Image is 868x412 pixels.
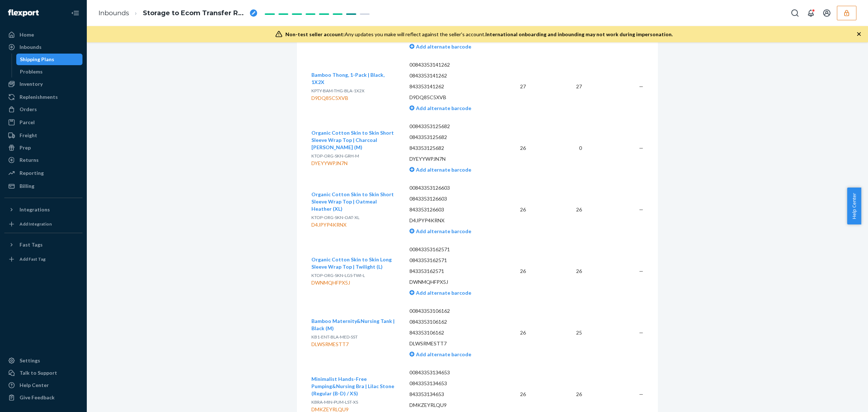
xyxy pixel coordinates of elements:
span: Minimalist Hands-Free Pumping&Nursing Bra | Lilac Stone (Regular (B-D) / XS) [311,376,394,396]
div: Home [20,31,34,38]
div: Parcel [20,119,35,126]
td: 25 [532,302,587,363]
button: Minimalist Hands-Free Pumping&Nursing Bra | Lilac Stone (Regular (B-D) / XS) [311,375,398,397]
p: D9DQ85C5XVB [409,94,490,101]
span: KB1-ENT-BLA-MED-SST [311,334,358,340]
span: KTOP-ORG-SKN-GRH-M [311,153,359,159]
div: Give Feedback [20,394,55,401]
a: Help Center [4,379,82,391]
div: Any updates you make will reflect against the seller's account. [285,31,673,38]
p: 0843353162571 [409,257,490,264]
span: — [639,83,643,89]
div: D4JPYP4KRNX [311,221,398,228]
p: 843353125682 [409,144,490,152]
td: 27 [532,56,587,117]
div: Fast Tags [20,241,43,248]
td: 27 [495,56,532,117]
td: 26 [495,240,532,302]
span: Organic Cotton Skin to Skin Short Sleeve Wrap Top | Charcoal [PERSON_NAME] (M) [311,130,394,150]
a: Home [4,29,82,41]
div: Talk to Support [20,369,57,377]
a: Add alternate barcode [409,228,471,234]
p: 843353162571 [409,268,490,275]
a: Replenishments [4,91,82,103]
div: Integrations [20,206,50,213]
p: DMKZEYRLQU9 [409,402,490,409]
button: Fast Tags [4,239,82,251]
a: Add alternate barcode [409,351,471,357]
td: 26 [495,117,532,179]
div: Reporting [20,169,44,177]
button: Bamboo Thong, 1-Pack | Black, 1X2X [311,71,398,86]
span: KTOP-ORG-SKN-OAT-XL [311,215,359,220]
div: Inventory [20,80,43,88]
button: Open notifications [804,6,818,20]
a: Problems [16,66,83,77]
span: Bamboo Maternity&Nursing Tank | Black (M) [311,318,395,331]
a: Reporting [4,167,82,179]
a: Prep [4,142,82,154]
div: Help Center [20,382,49,389]
div: Shipping Plans [20,56,54,63]
button: Bamboo Maternity&Nursing Tank | Black (M) [311,318,398,332]
div: Returns [20,156,39,164]
span: Organic Cotton Skin to Skin Long Sleeve Wrap Top | Twilight (L) [311,256,392,270]
a: Inbounds [4,41,82,53]
p: D4JPYP4KRNX [409,217,490,224]
p: 843353141262 [409,83,490,90]
button: Organic Cotton Skin to Skin Short Sleeve Wrap Top | Charcoal [PERSON_NAME] (M) [311,129,398,151]
button: Open Search Box [788,6,802,20]
p: 00843353106162 [409,307,490,315]
button: Help Center [847,188,861,224]
img: Flexport logo [8,9,39,17]
a: Add alternate barcode [409,290,471,296]
span: KPTY-BAM-THG-BLA-1X2X [311,88,365,93]
div: DYEYYWPJN7N [311,160,398,167]
button: Close Navigation [68,6,82,20]
p: 0843353141262 [409,72,490,79]
a: Settings [4,355,82,366]
p: 0843353126603 [409,195,490,202]
div: DWNMQHFPX5J [311,279,398,286]
div: Add Integration [20,221,52,227]
span: — [639,268,643,274]
p: 00843353126603 [409,184,490,192]
div: Settings [20,357,40,364]
span: Bamboo Thong, 1-Pack | Black, 1X2X [311,72,384,85]
p: 00843353162571 [409,246,490,253]
span: Add alternate barcode [414,105,471,111]
span: Add alternate barcode [414,228,471,234]
a: Inbounds [98,9,129,17]
p: DWNMQHFPX5J [409,278,490,286]
button: Integrations [4,204,82,215]
td: 26 [495,302,532,363]
span: Add alternate barcode [414,167,471,173]
span: KTOP-ORG-SKN-LGS-TWI-L [311,273,365,278]
a: Add Integration [4,218,82,230]
span: Add alternate barcode [414,351,471,357]
span: Non-test seller account: [285,31,345,37]
a: Parcel [4,117,82,128]
button: Organic Cotton Skin to Skin Long Sleeve Wrap Top | Twilight (L) [311,256,398,270]
span: International onboarding and inbounding may not work during impersonation. [485,31,673,37]
div: Problems [20,68,43,75]
span: Add alternate barcode [414,43,471,50]
a: Freight [4,130,82,141]
div: Orders [20,106,37,113]
div: Freight [20,132,37,139]
span: Organic Cotton Skin to Skin Short Sleeve Wrap Top | Oatmeal Heather (XL) [311,191,394,212]
div: Billing [20,182,34,190]
a: Returns [4,154,82,166]
p: DLWSRMESTT7 [409,340,490,347]
p: 00843353134653 [409,369,490,376]
span: — [639,206,643,213]
a: Add alternate barcode [409,105,471,111]
div: Prep [20,144,31,151]
span: Add alternate barcode [414,290,471,296]
div: Inbounds [20,43,42,51]
div: Add Fast Tag [20,256,46,262]
a: Add alternate barcode [409,167,471,173]
td: 26 [532,179,587,240]
a: Shipping Plans [16,54,83,65]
